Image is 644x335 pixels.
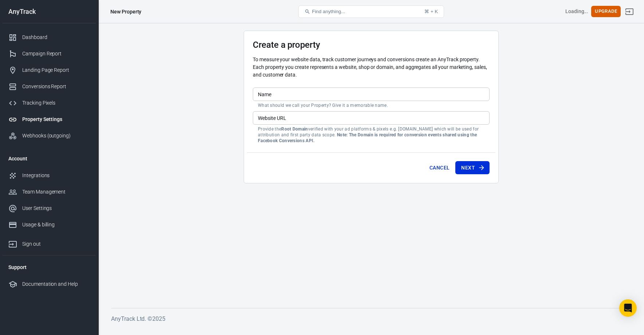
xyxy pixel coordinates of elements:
div: Property Settings [22,116,90,123]
a: Tracking Pixels [3,95,96,111]
button: Find anything...⌘ + K [298,5,444,18]
div: New Property [110,8,141,15]
li: Account [3,150,96,167]
div: Dashboard [22,34,90,41]
strong: Note: The Domain is required for conversion events shared using the Facebook Conversions API. [258,132,477,143]
a: Dashboard [3,29,96,46]
p: To measure your website data, track customer journeys and conversions create an AnyTrack property... [253,56,490,79]
div: Account id: <> [565,8,589,15]
div: AnyTrack [3,8,96,15]
p: What should we call your Property? Give it a memorable name. [258,102,484,108]
h3: Create a property [253,40,490,50]
button: Cancel [427,161,452,175]
span: Find anything... [312,9,345,14]
a: Usage & billing [3,217,96,233]
li: Support [3,258,96,276]
div: User Settings [22,204,90,212]
a: Team Management [3,184,96,200]
div: Sign out [22,240,90,248]
button: Next [455,161,490,175]
input: Your Website Name [253,87,490,101]
div: Webhooks (outgoing) [22,132,90,140]
div: Integrations [22,172,90,179]
a: Sign out [621,3,638,20]
div: ⌘ + K [424,9,438,14]
a: Landing Page Report [3,62,96,78]
a: Integrations [3,167,96,184]
div: Landing Page Report [22,66,90,74]
a: User Settings [3,200,96,217]
div: Documentation and Help [22,280,90,288]
input: example.com [253,111,490,125]
button: Upgrade [591,6,621,17]
a: Webhooks (outgoing) [3,128,96,144]
a: Property Settings [3,111,96,128]
p: Provide the verified with your ad platforms & pixels e.g. [DOMAIN_NAME] which will be used for at... [258,126,484,144]
strong: Root Domain [281,126,308,132]
div: Campaign Report [22,50,90,58]
div: Open Intercom Messenger [619,299,637,317]
div: Tracking Pixels [22,99,90,107]
a: Conversions Report [3,78,96,95]
div: Conversions Report [22,83,90,90]
h6: AnyTrack Ltd. © 2025 [111,314,631,323]
div: Usage & billing [22,221,90,229]
div: Team Management [22,188,90,196]
a: Sign out [3,233,96,252]
a: Campaign Report [3,46,96,62]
